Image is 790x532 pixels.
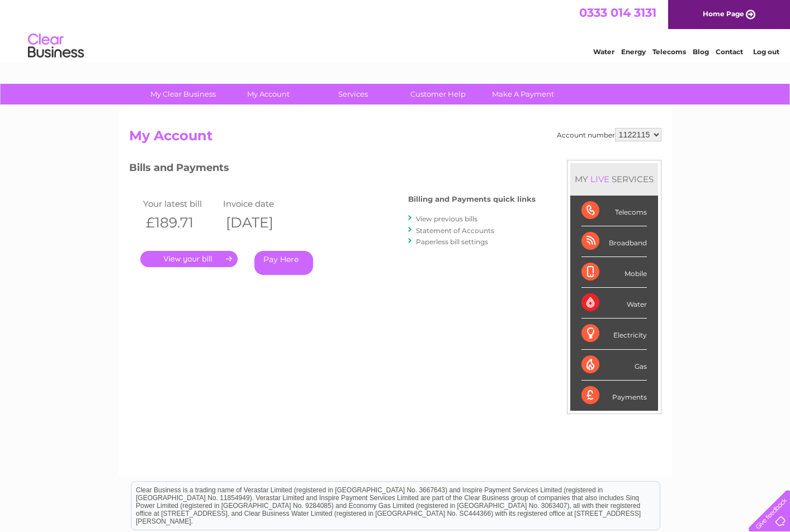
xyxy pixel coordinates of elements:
[579,6,656,20] a: 0333 014 3131
[581,319,647,349] div: Electricity
[416,226,494,235] a: Statement of Accounts
[220,196,301,211] td: Invoice date
[140,251,238,267] a: .
[581,350,647,381] div: Gas
[137,84,229,104] a: My Clear Business
[222,84,314,104] a: My Account
[581,381,647,411] div: Payments
[652,47,686,56] a: Telecoms
[27,29,84,63] img: logo.png
[140,196,221,211] td: Your latest bill
[392,84,484,104] a: Customer Help
[753,47,779,56] a: Log out
[477,84,569,104] a: Make A Payment
[416,237,488,246] a: Paperless bill settings
[307,84,399,104] a: Services
[581,196,647,226] div: Telecoms
[581,226,647,257] div: Broadband
[570,163,658,195] div: MY SERVICES
[131,6,660,54] div: Clear Business is a trading name of Verastar Limited (registered in [GEOGRAPHIC_DATA] No. 3667643...
[220,211,301,234] th: [DATE]
[588,174,612,184] div: LIVE
[693,47,709,56] a: Blog
[254,251,313,275] a: Pay Here
[140,211,221,234] th: £189.71
[557,128,661,141] div: Account number
[416,215,477,223] a: View previous bills
[129,160,536,179] h3: Bills and Payments
[621,47,646,56] a: Energy
[408,195,536,203] h4: Billing and Payments quick links
[581,257,647,288] div: Mobile
[716,47,743,56] a: Contact
[593,47,614,56] a: Water
[581,288,647,319] div: Water
[129,128,661,149] h2: My Account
